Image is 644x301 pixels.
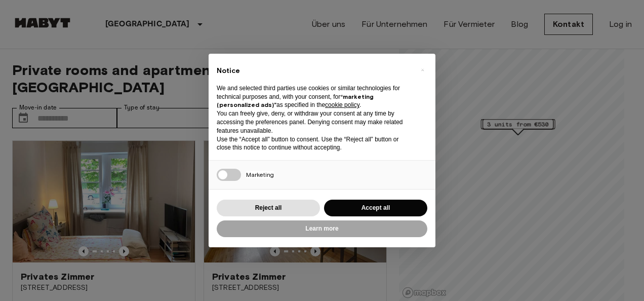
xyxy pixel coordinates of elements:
button: Accept all [324,200,427,216]
button: Close this notice [414,62,430,78]
h2: Notice [217,66,411,76]
a: cookie policy [325,101,359,108]
p: We and selected third parties use cookies or similar technologies for technical purposes and, wit... [217,84,411,109]
button: Reject all [217,200,320,216]
span: Marketing [246,171,274,178]
p: Use the “Accept all” button to consent. Use the “Reject all” button or close this notice to conti... [217,135,411,153]
button: Learn more [217,220,427,237]
span: × [421,64,424,76]
p: You can freely give, deny, or withdraw your consent at any time by accessing the preferences pane... [217,109,411,135]
strong: “marketing (personalized ads)” [217,93,374,109]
